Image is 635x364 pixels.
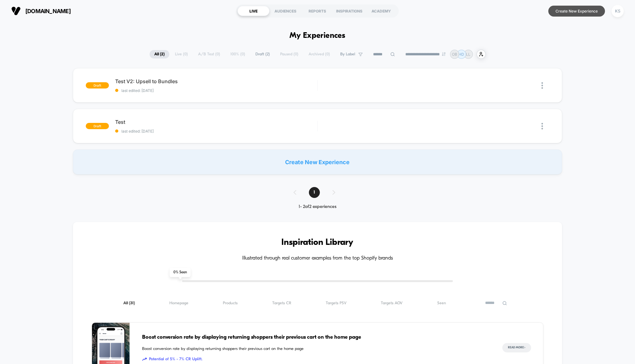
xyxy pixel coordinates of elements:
button: Read More> [502,343,531,352]
div: INSPIRATIONS [333,6,365,16]
span: Targets CR [272,301,291,306]
span: All [123,301,135,306]
div: ACADEMY [365,6,397,16]
span: draft [86,123,109,129]
span: Draft ( 2 ) [251,50,274,58]
div: Create New Experience [73,149,562,174]
h3: Inspiration Library [92,238,543,248]
span: Targets AOV [381,301,402,306]
span: last edited: [DATE] [115,88,317,93]
button: Create New Experience [548,6,605,17]
p: HD [458,52,464,57]
span: draft [86,82,109,88]
span: Homepage [169,301,188,306]
span: Potential of 5% - 7% CR Uplift. [142,356,489,362]
span: Products [223,301,238,306]
div: LIVE [238,6,269,16]
span: Test [115,119,317,125]
div: KS [612,5,624,17]
h4: Illustrated through real customer examples from the top Shopify brands [92,255,543,261]
span: Boost conversion rate by displaying returning shoppers their previous cart on the home page [142,346,489,352]
img: end [442,52,446,56]
h1: My Experiences [289,31,346,40]
span: Targets PSV [326,301,346,306]
span: By Label [340,52,355,57]
button: KS [610,5,626,18]
span: [DOMAIN_NAME] [25,8,71,14]
div: AUDIENCES [269,6,301,16]
img: close [541,82,543,89]
div: 1 - 2 of 2 experiences [287,204,348,210]
span: All ( 2 ) [150,50,169,58]
div: REPORTS [301,6,333,16]
span: Test V2: Upsell to Bundles [115,78,317,84]
span: 1 [309,187,320,198]
p: LL [466,52,470,57]
span: ( 31 ) [129,301,135,305]
img: Visually logo [11,6,21,16]
span: Boost conversion rate by displaying returning shoppers their previous cart on the home page [142,333,489,341]
span: 0 % Seen [170,268,191,277]
button: [DOMAIN_NAME] [9,6,73,16]
span: last edited: [DATE] [115,129,317,134]
span: Seen [437,301,446,306]
img: close [541,123,543,129]
p: OB [452,52,457,57]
